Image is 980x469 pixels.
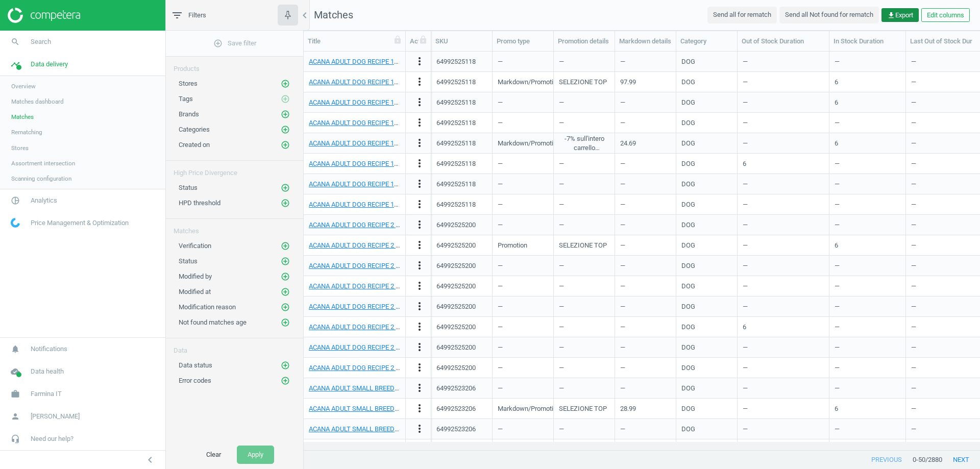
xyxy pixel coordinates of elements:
div: DOG [681,261,695,270]
div: — [743,298,824,315]
i: add_circle_outline [281,241,290,251]
i: more_vert [413,361,426,374]
a: ACANA ADULT DOG RECIPE 11,4 KG [309,160,413,167]
div: — [743,277,824,295]
div: 64992525200 [436,261,476,270]
button: more_vert [413,341,426,354]
div: — [743,359,824,377]
div: DOG [681,57,695,66]
i: more_vert [413,341,426,353]
div: Markdown details [619,37,672,46]
span: Analytics [31,196,57,205]
div: 64992525200 [436,220,476,230]
a: ACANA ADULT SMALL BREED RECIPE 2KG [309,405,431,412]
div: — [498,114,548,132]
div: — [620,53,671,70]
div: — [620,236,671,254]
div: 97.99 [620,78,636,87]
div: 64992525200 [436,323,476,332]
div: — [559,155,609,172]
div: 6 [835,78,838,87]
div: grid [304,52,980,442]
div: — [620,359,671,377]
div: — [559,175,609,193]
div: — [835,53,900,70]
i: timeline [6,55,25,74]
span: Stores [179,80,198,87]
i: more_vert [413,55,426,67]
div: Markdown/Promotion [498,400,548,417]
div: — [743,175,824,193]
div: — [620,338,671,356]
i: more_vert [413,382,426,394]
span: HPD threshold [179,199,220,207]
i: more_vert [413,320,426,333]
button: more_vert [413,300,426,313]
div: — [835,175,900,193]
div: DOG [681,343,695,352]
div: — [835,155,900,172]
i: more_vert [413,218,426,231]
div: DOG [681,159,695,168]
div: SKU [435,37,488,46]
div: — [835,379,900,397]
div: — [498,155,548,172]
i: pie_chart_outlined [6,191,25,210]
button: add_circle_outlineSave filter [166,33,303,54]
button: more_vert [413,198,426,211]
a: ACANA ADULT DOG RECIPE 2 KG [309,241,404,249]
a: ACANA ADULT DOG RECIPE 2 KG [309,282,404,290]
div: 64992523206 [436,404,476,413]
div: — [559,379,609,397]
span: Matches [314,9,353,21]
div: — [743,338,824,356]
i: chevron_left [144,454,156,466]
div: 24.69 [620,139,636,148]
div: — [835,298,900,315]
div: 64992525118 [436,118,476,128]
i: add_circle_outline [281,125,290,134]
i: more_vert [413,423,426,435]
div: DOG [681,282,695,291]
span: Data delivery [31,60,68,69]
button: more_vert [413,402,426,415]
div: — [620,257,671,275]
div: — [559,277,609,295]
div: — [498,216,548,234]
button: more_vert [413,178,426,191]
div: — [498,338,548,356]
div: — [835,114,900,132]
a: ACANA ADULT DOG RECIPE 2 KG [309,303,404,310]
div: — [498,298,548,315]
button: add_circle_outline [280,287,290,297]
div: High Price Divergence [166,161,303,178]
div: Category [680,37,733,46]
span: Categories [179,126,210,133]
div: — [743,236,824,254]
div: 64992525118 [436,139,476,148]
span: Need our help? [31,434,73,443]
button: add_circle_outline [280,79,290,89]
span: Error codes [179,377,211,384]
i: more_vert [413,137,426,149]
div: 6 [835,241,838,250]
i: add_circle_outline [281,110,290,119]
i: more_vert [413,259,426,271]
div: 6 [743,159,746,168]
div: — [620,93,671,111]
i: add_circle_outline [281,140,290,150]
i: add_circle_outline [281,183,290,192]
span: Filters [188,11,206,20]
i: more_vert [413,76,426,88]
i: more_vert [413,116,426,129]
button: add_circle_outline [280,140,290,150]
div: — [559,338,609,356]
img: ajHJNr6hYgQAAAAASUVORK5CYII= [8,8,80,23]
button: more_vert [413,96,426,109]
div: 64992525118 [436,78,476,87]
div: — [743,73,824,91]
div: DOG [681,302,695,311]
div: DOG [681,363,695,373]
div: — [620,216,671,234]
div: — [835,216,900,234]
